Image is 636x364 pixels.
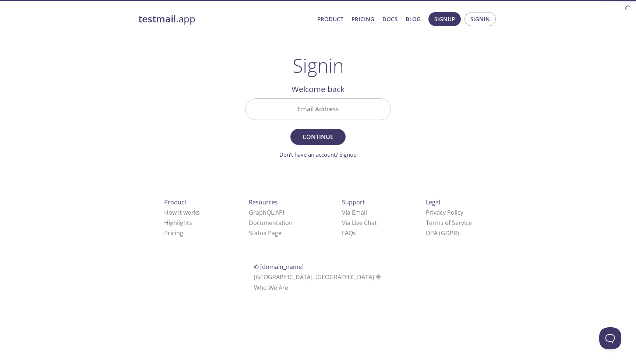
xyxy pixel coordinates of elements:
a: Highlights [164,219,192,227]
a: DPA (GDPR) [426,229,459,237]
a: Via Live Chat [342,219,377,227]
a: Terms of Service [426,219,472,227]
span: [GEOGRAPHIC_DATA], [GEOGRAPHIC_DATA] [254,273,382,281]
button: Signup [428,12,461,26]
a: Docs [382,14,397,24]
h1: Signin [293,54,344,76]
a: Pricing [164,229,183,237]
a: GraphQL API [249,208,284,216]
a: Pricing [351,14,374,24]
a: How it works [164,208,200,216]
a: Blog [406,14,421,24]
button: Continue [290,129,346,145]
span: Product [164,198,187,206]
a: Privacy Policy [426,208,463,216]
span: Support [342,198,365,206]
a: Via Email [342,208,367,216]
span: Continue [298,132,338,142]
a: testmail.app [138,13,311,25]
a: Who We Are [254,284,288,292]
a: Don't have an account? Signup [279,151,357,158]
strong: testmail [138,12,176,25]
iframe: Help Scout Beacon - Open [599,327,621,349]
a: Documentation [249,219,293,227]
span: Resources [249,198,278,206]
a: Product [317,14,343,24]
span: Signup [434,14,455,24]
span: Signin [470,14,490,24]
a: Status Page [249,229,282,237]
span: © [DOMAIN_NAME] [254,263,304,271]
span: s [353,229,356,237]
button: Signin [464,12,496,26]
span: Legal [426,198,440,206]
h2: Welcome back [245,83,391,95]
a: FAQ [342,229,356,237]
